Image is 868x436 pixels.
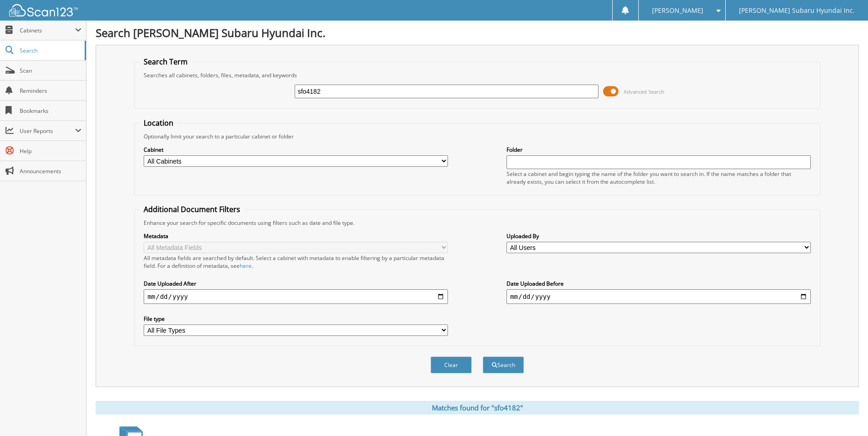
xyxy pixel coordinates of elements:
div: Matches found for "sfo4182" [96,401,859,415]
input: end [507,289,811,304]
div: All metadata fields are searched by default. Select a cabinet with metadata to enable filtering b... [144,254,448,270]
span: Announcements [20,167,81,175]
label: Folder [507,146,811,154]
span: Advanced Search [624,88,664,95]
span: [PERSON_NAME] [652,8,703,13]
label: Metadata [144,232,448,240]
label: File type [144,315,448,323]
legend: Location [139,118,178,128]
span: [PERSON_NAME] Subaru Hyundai Inc. [739,8,855,13]
span: Bookmarks [20,107,81,115]
label: Date Uploaded Before [507,280,811,287]
span: Search [20,47,80,54]
div: Select a cabinet and begin typing the name of the folder you want to search in. If the name match... [507,170,811,186]
span: Reminders [20,87,81,95]
a: here [240,262,252,270]
label: Date Uploaded After [144,280,448,287]
div: Searches all cabinets, folders, files, metadata, and keywords [139,71,815,79]
span: User Reports [20,127,75,135]
iframe: Chat Widget [822,392,868,436]
span: Cabinets [20,27,75,34]
input: start [144,289,448,304]
button: Clear [431,356,472,373]
legend: Search Term [139,57,192,67]
span: Help [20,147,81,155]
div: Optionally limit your search to a particular cabinet or folder [139,133,815,140]
h1: Search [PERSON_NAME] Subaru Hyundai Inc. [96,25,859,40]
button: Search [483,356,524,373]
label: Uploaded By [507,232,811,240]
span: Scan [20,67,81,74]
img: scan123-logo-white.svg [9,4,78,16]
label: Cabinet [144,146,448,154]
div: Enhance your search for specific documents using filters such as date and file type. [139,219,815,227]
legend: Additional Document Filters [139,204,245,214]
